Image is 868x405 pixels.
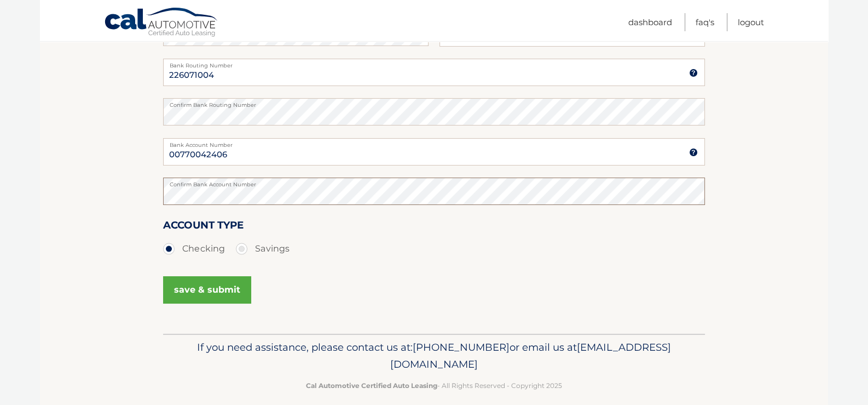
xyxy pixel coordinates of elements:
[413,341,510,353] span: [PHONE_NUMBER]
[163,59,705,86] input: Bank Routing Number
[104,7,219,39] a: Cal Automotive
[689,69,698,77] img: tooltip.svg
[170,380,698,391] p: - All Rights Reserved - Copyright 2025
[163,138,705,147] label: Bank Account Number
[696,13,714,31] a: FAQ's
[163,217,244,237] label: Account Type
[689,148,698,157] img: tooltip.svg
[163,138,705,166] input: Bank Account Number
[163,238,225,260] label: Checking
[236,238,290,260] label: Savings
[738,13,764,31] a: Logout
[306,381,437,390] strong: Cal Automotive Certified Auto Leasing
[163,59,705,67] label: Bank Routing Number
[163,276,251,304] button: save & submit
[628,13,672,31] a: Dashboard
[163,178,705,186] label: Confirm Bank Account Number
[163,98,705,107] label: Confirm Bank Routing Number
[170,339,698,374] p: If you need assistance, please contact us at: or email us at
